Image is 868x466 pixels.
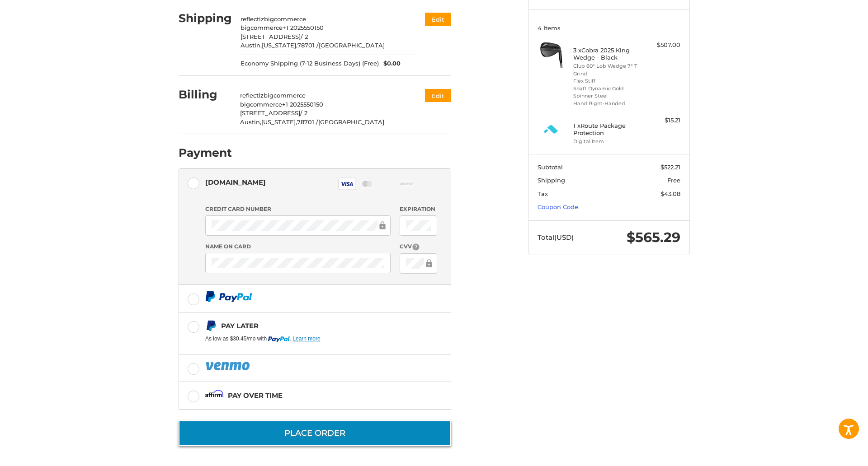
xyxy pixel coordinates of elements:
span: [STREET_ADDRESS] [241,33,301,40]
li: Flex Stiff [573,77,642,85]
span: [US_STATE], [261,118,297,126]
div: $507.00 [645,41,680,50]
li: Shaft Dynamic Gold Spinner Steel [573,85,642,100]
img: Pay Later icon [205,320,217,331]
button: Place Order [179,420,451,446]
span: $522.21 [660,163,680,171]
span: reflectiz [240,92,264,99]
h3: 4 Items [538,24,680,32]
span: reflectiz [241,15,264,23]
span: [GEOGRAPHIC_DATA] [319,42,385,49]
img: PayPal icon [205,360,251,372]
div: Pay over time [228,388,283,403]
span: [GEOGRAPHIC_DATA] [318,118,384,126]
span: Subtotal [538,163,563,171]
span: $43.08 [660,190,680,197]
h2: Shipping [179,11,232,25]
span: bigcommerce [241,24,283,31]
span: Austin, [241,42,262,49]
span: $565.29 [627,229,680,246]
img: PayPal icon [205,291,252,302]
span: [STREET_ADDRESS] [240,109,300,116]
span: / 2 [300,109,307,116]
li: Club 60° Lob Wedge 7° T Grind [573,62,642,77]
li: Digital Item [573,138,642,145]
label: CVV [400,242,437,251]
span: bigcommerce [264,15,306,23]
button: Edit [425,13,451,26]
img: Affirm icon [205,390,223,401]
iframe: PayPal Message 1 [205,335,394,343]
span: +1 2025550150 [283,24,324,31]
span: Shipping [538,177,565,184]
span: Austin, [240,118,261,126]
span: bigcommerce [264,92,306,99]
span: Tax [538,190,548,197]
span: 78701 / [297,42,319,49]
span: $0.00 [379,59,401,68]
h2: Billing [179,88,231,102]
span: 78701 / [297,118,318,126]
span: / 2 [301,33,308,40]
div: $15.21 [645,116,680,125]
span: bigcommerce [240,101,282,108]
h4: 3 x Cobra 2025 King Wedge - Black [573,47,642,61]
a: Coupon Code [538,203,578,210]
span: Economy Shipping (7-12 Business Days) (Free) [241,59,379,68]
span: +1 2025550150 [282,101,323,108]
li: Hand Right-Handed [573,100,642,107]
h2: Payment [179,146,232,160]
span: Total (USD) [538,233,574,242]
div: Pay Later [221,318,394,333]
label: Name on Card [205,242,391,251]
h4: 1 x Route Package Protection [573,122,642,137]
label: Credit Card Number [205,205,391,213]
div: [DOMAIN_NAME] [205,175,266,190]
span: Free [667,177,680,184]
span: [US_STATE], [262,42,297,49]
label: Expiration [400,205,437,213]
button: Edit [425,89,451,102]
